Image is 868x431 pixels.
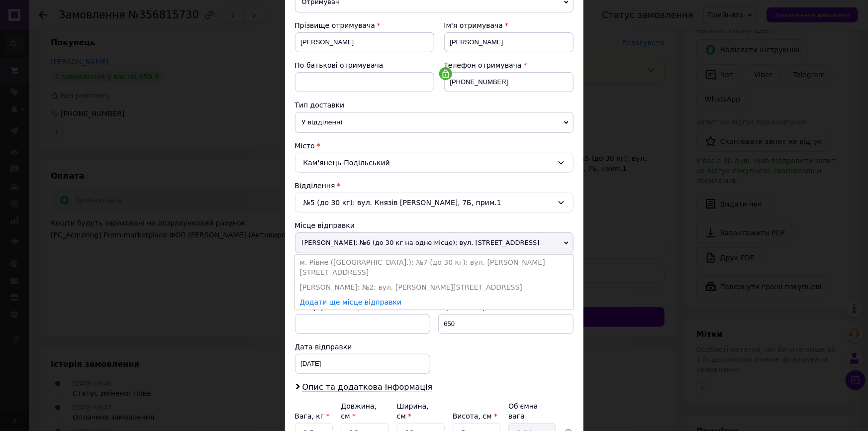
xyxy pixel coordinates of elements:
span: Телефон отримувача [444,61,522,69]
span: Опис та додаткова інформація [302,382,433,392]
span: Місце відправки [295,221,355,229]
li: [PERSON_NAME]: №2: вул. [PERSON_NAME][STREET_ADDRESS] [295,280,574,295]
div: Об'ємна вага [508,401,556,421]
span: Прізвище отримувача [295,21,376,29]
span: Тип доставки [295,101,345,109]
div: Кам'янець-Подільський [295,153,574,173]
li: м. Рівне ([GEOGRAPHIC_DATA].): №7 (до 30 кг): вул. [PERSON_NAME][STREET_ADDRESS] [295,255,574,280]
div: Дата відправки [295,342,430,352]
input: +380 [444,72,574,92]
a: Додати ще місце відправки [300,298,402,306]
span: У відділенні [295,112,574,133]
label: Висота, см [453,412,497,420]
div: Місто [295,141,574,151]
label: Ширина, см [397,402,429,420]
span: Ім'я отримувача [444,21,503,29]
label: Вага, кг [295,412,330,420]
span: По батькові отримувача [295,61,384,69]
div: Відділення [295,181,574,191]
label: Довжина, см [341,402,377,420]
div: №5 (до 30 кг): вул. Князів [PERSON_NAME], 7Б, прим.1 [295,193,574,213]
span: [PERSON_NAME]: №6 (до 30 кг на одне місце): вул. [STREET_ADDRESS] [295,232,574,253]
